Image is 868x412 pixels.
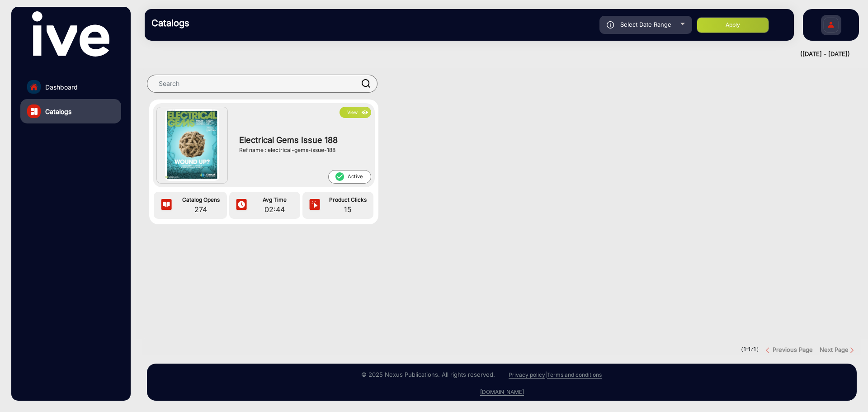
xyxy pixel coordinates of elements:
[697,17,769,33] button: Apply
[509,371,545,379] a: Privacy policy
[235,199,248,212] img: icon
[325,196,371,204] span: Product Clicks
[45,82,78,92] span: Dashboard
[325,204,371,215] span: 15
[32,11,109,57] img: vmg-logo
[147,75,377,93] input: Search
[620,21,671,28] span: Select Date Range
[31,108,38,115] img: catalog
[362,79,371,88] img: prodSearch.svg
[239,134,366,146] span: Electrical Gems Issue 188
[607,21,614,28] img: icon
[160,199,173,212] img: icon
[335,171,344,182] mat-icon: check_circle
[165,109,219,181] img: Electrical Gems Issue 188
[547,371,602,379] a: Terms and conditions
[30,83,38,91] img: home
[136,50,850,59] div: ([DATE] - [DATE])
[360,108,370,118] img: icon
[766,347,773,354] img: previous button
[251,204,298,215] span: 02:44
[361,371,495,378] small: © 2025 Nexus Publications. All rights reserved.
[773,346,813,353] strong: Previous Page
[20,99,121,123] a: Catalogs
[545,371,547,378] a: |
[820,346,849,353] strong: Next Page
[45,107,71,116] span: Catalogs
[480,388,524,396] a: [DOMAIN_NAME]
[151,18,278,28] h3: Catalogs
[821,10,840,42] img: Sign%20Up.svg
[328,170,371,184] span: Active
[251,196,298,204] span: Avg Time
[239,146,366,154] div: Ref name : electrical-gems-issue-188
[741,346,759,354] pre: ( / )
[20,75,121,99] a: Dashboard
[340,107,371,118] button: Viewicon
[754,346,756,352] strong: 1
[744,346,750,352] strong: 1-1
[308,199,321,212] img: icon
[849,347,855,354] img: Next button
[177,196,225,204] span: Catalog Opens
[177,204,225,215] span: 274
